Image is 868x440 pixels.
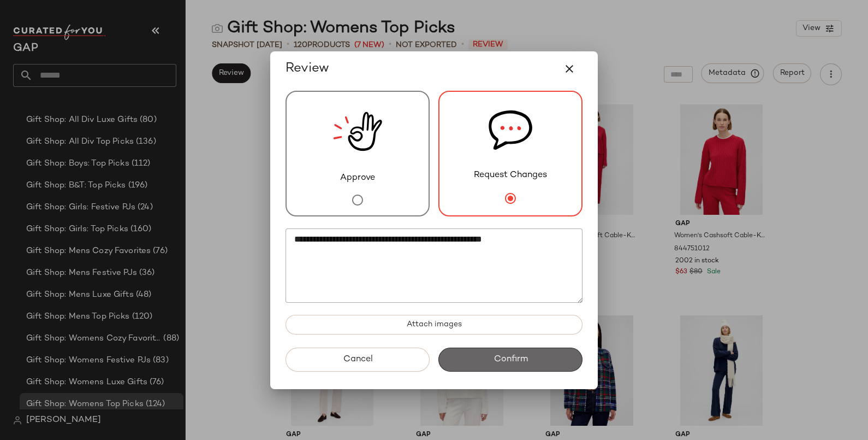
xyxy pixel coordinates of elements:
span: Request Changes [474,169,547,182]
img: svg%3e [489,92,532,169]
span: Approve [340,172,375,185]
button: Attach images [286,315,582,335]
span: Attach images [406,320,462,329]
span: Review [286,60,329,78]
button: Cancel [286,348,430,372]
span: Cancel [342,354,372,365]
span: Confirm [493,354,527,365]
img: review_new_snapshot.RGmwQ69l.svg [333,92,382,172]
button: Confirm [438,348,582,372]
